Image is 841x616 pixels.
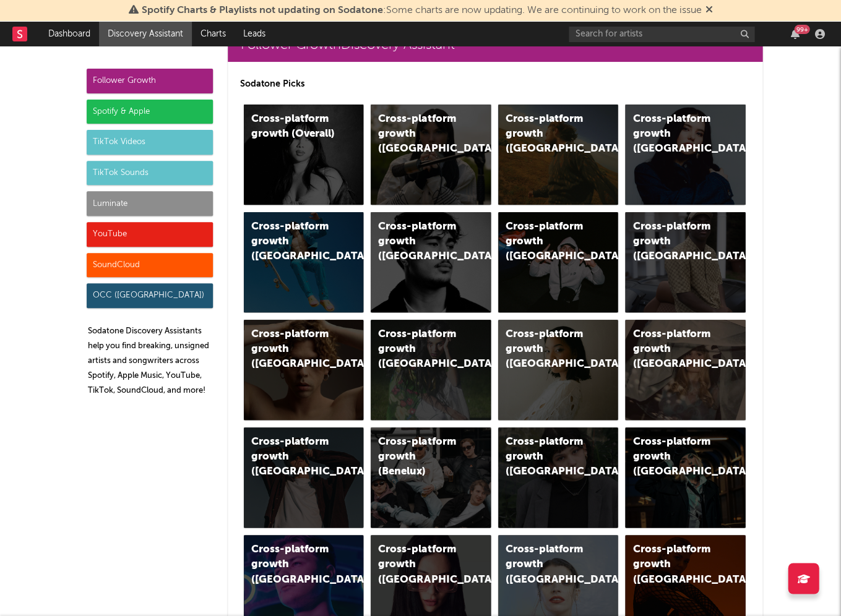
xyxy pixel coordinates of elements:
div: TikTok Sounds [87,161,213,186]
a: Cross-platform growth ([GEOGRAPHIC_DATA]) [498,105,618,205]
p: Sodatone Picks [240,77,750,92]
a: Cross-platform growth ([GEOGRAPHIC_DATA]) [625,320,745,420]
div: Cross-platform growth ([GEOGRAPHIC_DATA]) [251,220,335,264]
div: Cross-platform growth ([GEOGRAPHIC_DATA]) [378,327,462,372]
div: Cross-platform growth (Overall) [251,112,335,142]
a: Discovery Assistant [99,22,192,46]
div: Cross-platform growth ([GEOGRAPHIC_DATA]) [506,327,590,372]
div: Luminate [87,191,213,216]
div: Cross-platform growth ([GEOGRAPHIC_DATA]) [378,542,462,587]
a: Cross-platform growth (Benelux) [371,427,491,528]
div: Cross-platform growth ([GEOGRAPHIC_DATA]) [506,542,590,587]
div: Cross-platform growth ([GEOGRAPHIC_DATA]) [378,220,462,264]
div: Spotify & Apple [87,100,213,124]
a: Cross-platform growth ([GEOGRAPHIC_DATA]) [244,320,364,420]
a: Cross-platform growth ([GEOGRAPHIC_DATA]) [625,212,745,312]
div: YouTube [87,222,213,247]
div: Cross-platform growth ([GEOGRAPHIC_DATA]) [506,112,590,156]
div: Cross-platform growth ([GEOGRAPHIC_DATA]) [632,112,717,156]
div: 99 + [794,25,809,34]
div: Cross-platform growth ([GEOGRAPHIC_DATA]/GSA) [506,220,590,264]
div: Cross-platform growth ([GEOGRAPHIC_DATA]) [632,435,717,479]
div: Cross-platform growth ([GEOGRAPHIC_DATA]) [632,327,717,372]
a: Cross-platform growth ([GEOGRAPHIC_DATA]) [625,427,745,528]
div: Follower Growth [87,69,213,93]
a: Cross-platform growth ([GEOGRAPHIC_DATA]) [371,320,491,420]
a: Cross-platform growth ([GEOGRAPHIC_DATA]) [625,105,745,205]
a: Cross-platform growth ([GEOGRAPHIC_DATA]) [244,427,364,528]
p: Sodatone Discovery Assistants help you find breaking, unsigned artists and songwriters across Spo... [88,324,213,398]
button: 99+ [790,29,799,39]
div: Cross-platform growth (Benelux) [378,435,462,479]
a: Cross-platform growth ([GEOGRAPHIC_DATA]) [371,212,491,312]
div: Cross-platform growth ([GEOGRAPHIC_DATA]) [251,542,335,587]
a: Cross-platform growth (Overall) [244,105,364,205]
a: Leads [235,22,274,46]
a: Cross-platform growth ([GEOGRAPHIC_DATA]) [371,105,491,205]
a: Cross-platform growth ([GEOGRAPHIC_DATA]) [244,212,364,312]
div: Cross-platform growth ([GEOGRAPHIC_DATA]) [632,220,717,264]
a: Dashboard [40,22,99,46]
a: Cross-platform growth ([GEOGRAPHIC_DATA]) [498,427,618,528]
div: OCC ([GEOGRAPHIC_DATA]) [87,283,213,308]
div: Cross-platform growth ([GEOGRAPHIC_DATA]) [506,435,590,479]
div: Cross-platform growth ([GEOGRAPHIC_DATA]) [251,435,335,479]
span: Spotify Charts & Playlists not updating on Sodatone [142,6,383,15]
div: Cross-platform growth ([GEOGRAPHIC_DATA]) [378,112,462,156]
input: Search for artists [569,27,754,42]
a: Cross-platform growth ([GEOGRAPHIC_DATA]/GSA) [498,212,618,312]
div: TikTok Videos [87,130,213,155]
a: Cross-platform growth ([GEOGRAPHIC_DATA]) [498,320,618,420]
div: SoundCloud [87,253,213,278]
span: : Some charts are now updating. We are continuing to work on the issue [142,6,702,15]
div: Cross-platform growth ([GEOGRAPHIC_DATA]) [251,327,335,372]
a: Charts [192,22,235,46]
span: Dismiss [705,6,713,15]
div: Cross-platform growth ([GEOGRAPHIC_DATA]) [632,542,717,587]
